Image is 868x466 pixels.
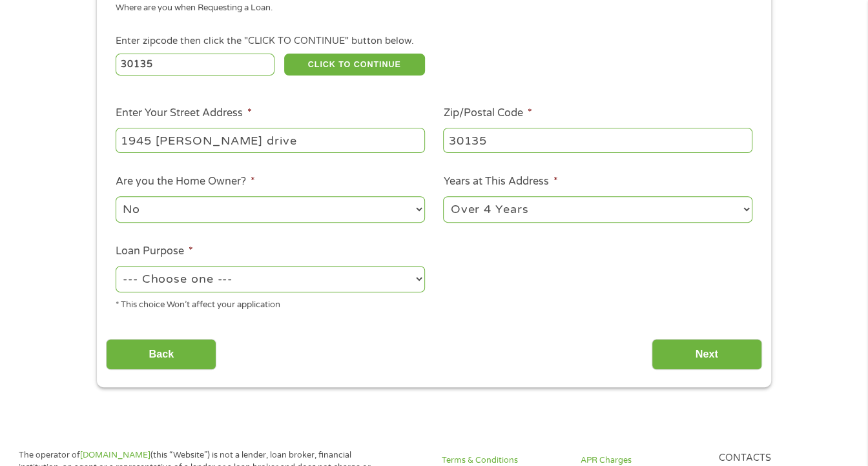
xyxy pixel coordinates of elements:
h4: Contacts [719,452,842,465]
a: [DOMAIN_NAME] [80,450,150,460]
label: Are you the Home Owner? [116,175,255,188]
label: Loan Purpose [116,245,193,258]
div: Enter zipcode then click the "CLICK TO CONTINUE" button below. [116,34,752,48]
input: Back [106,339,216,370]
label: Enter Your Street Address [116,106,252,120]
div: Where are you when Requesting a Loan. [116,2,743,15]
input: Enter Zipcode (e.g 01510) [116,54,275,76]
label: Years at This Address [443,175,557,188]
label: Zip/Postal Code [443,106,532,120]
input: Next [652,339,762,370]
div: * This choice Won’t affect your application [116,294,425,312]
button: CLICK TO CONTINUE [284,54,425,76]
input: 1 Main Street [116,128,425,152]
